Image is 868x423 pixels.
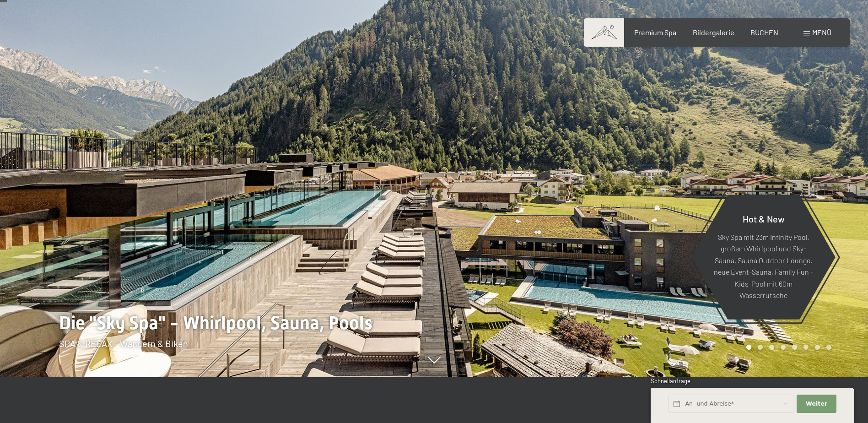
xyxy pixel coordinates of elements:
[815,345,820,350] div: Carousel Page 7
[806,400,827,408] span: Weiter
[743,213,785,224] span: Hot & New
[691,194,836,320] a: Hot & New Sky Spa mit 23m Infinity Pool, großem Whirlpool und Sky-Sauna, Sauna Outdoor Lounge, ne...
[714,231,813,301] p: Sky Spa mit 23m Infinity Pool, großem Whirlpool und Sky-Sauna, Sauna Outdoor Lounge, neue Event-S...
[634,28,676,37] a: Premium Spa
[750,28,778,37] a: BUCHEN
[797,395,836,413] button: Weiter
[812,28,831,37] span: Menü
[826,345,831,350] div: Carousel Page 8
[769,345,774,350] div: Carousel Page 3
[781,345,786,350] div: Carousel Page 4
[792,345,797,350] div: Carousel Page 5
[693,28,734,37] a: Bildergalerie
[746,345,751,350] div: Carousel Page 1 (Current Slide)
[803,345,809,350] div: Carousel Page 6
[651,377,690,385] span: Schnellanfrage
[758,345,763,350] div: Carousel Page 2
[743,345,831,350] div: Carousel Pagination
